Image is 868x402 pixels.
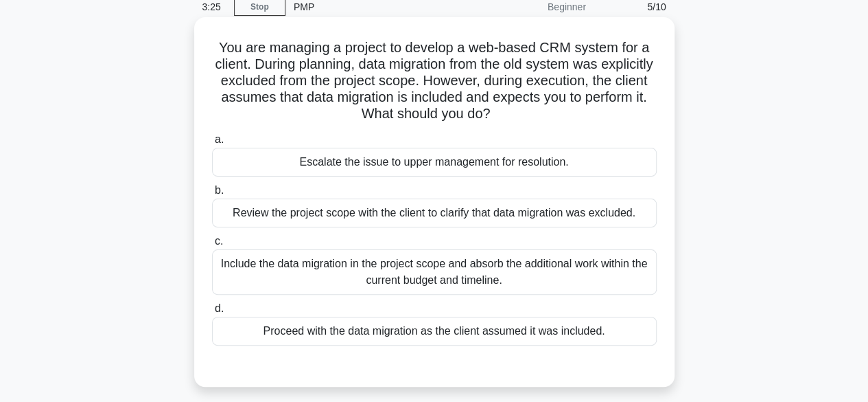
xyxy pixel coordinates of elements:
div: Proceed with the data migration as the client assumed it was included. [212,317,657,346]
span: a. [215,133,224,145]
span: c. [215,235,223,247]
div: Include the data migration in the project scope and absorb the additional work within the current... [212,249,657,295]
span: d. [215,302,224,314]
h5: You are managing a project to develop a web-based CRM system for a client. During planning, data ... [211,39,658,123]
div: Review the project scope with the client to clarify that data migration was excluded. [212,199,657,227]
div: Escalate the issue to upper management for resolution. [212,148,657,177]
span: b. [215,184,224,196]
